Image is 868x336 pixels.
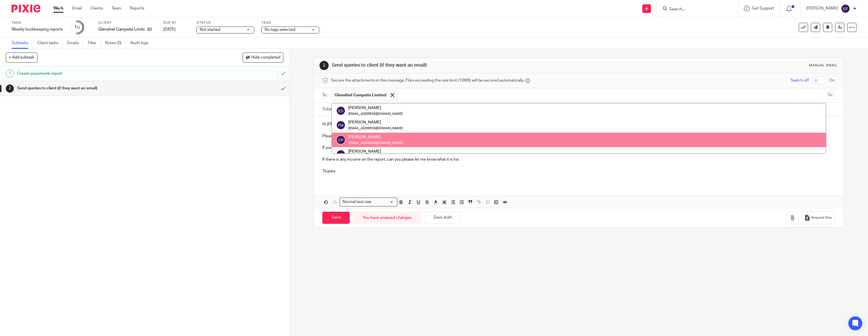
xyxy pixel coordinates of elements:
div: Weekly bookkeeping reports [12,27,63,32]
img: svg%3E [336,106,345,115]
div: 1 [74,24,80,31]
a: Email [72,5,82,11]
div: [PERSON_NAME] [348,119,403,125]
button: Cc [826,91,835,100]
a: Files [88,37,101,49]
a: Emails [67,37,83,49]
p: Please find attached missing expenses paperwork report for this week. Please upload receipts or i... [322,133,835,139]
label: Client [98,20,156,25]
label: Subject: [322,106,337,112]
span: On [829,78,835,83]
img: svg%3E [336,135,345,144]
button: Hide completed [243,52,283,62]
a: Notes (0) [105,37,126,49]
span: [DATE] [163,27,175,31]
a: Subtasks [12,37,33,49]
a: Reports [130,5,144,11]
a: Audit logs [130,37,153,49]
img: svg%3E [841,4,850,13]
div: 2 [6,85,14,93]
small: [EMAIL_ADDRESS][DOMAIN_NAME] [348,141,403,144]
button: Request files [801,211,835,224]
input: Search for option [373,199,394,205]
a: Work [53,5,63,11]
a: Team [112,5,121,11]
label: Status [197,20,254,25]
p: If there is any income on the report, can you please let me know what it is for. [322,157,835,162]
h1: Send queries to client (if they want an email) [332,62,591,68]
span: Normal text size [341,199,373,205]
div: [PERSON_NAME] [348,149,455,154]
span: Request files [811,215,832,220]
a: Client tasks [37,37,63,49]
img: svg%3E [336,121,345,130]
input: Search [669,7,721,12]
div: [PERSON_NAME] [348,105,403,111]
div: Search for option [340,198,397,207]
span: Hide completed [251,55,280,60]
span: Glenshiel Campsite Limited [335,92,386,98]
small: [EMAIL_ADDRESS][DOMAIN_NAME] [348,112,403,115]
small: [EMAIL_ADDRESS][DOMAIN_NAME] [348,127,403,130]
span: No tags selected [265,28,295,32]
p: [PERSON_NAME] [806,5,838,11]
button: + Add subtask [6,52,38,62]
div: 1 [6,70,14,78]
p: Glenshiel Campsite Limited [98,27,145,32]
button: Save draft [424,212,461,224]
input: Send [322,212,350,224]
label: To: [322,92,329,98]
span: Get Support [752,6,774,10]
h1: Create paperwork report [17,69,187,78]
div: 2 [319,61,329,70]
a: Clients [90,5,103,11]
label: Tags [261,20,319,25]
img: svg%3E [336,150,345,159]
p: Thanks [322,168,835,174]
div: You have unsaved changes [353,211,422,224]
p: Hi [PERSON_NAME] and Callum [322,121,835,127]
img: Pixie [12,5,40,12]
span: Secure the attachments in this message. Files exceeding the size limit (10MB) will be secured aut... [331,78,524,83]
h1: Send queries to client (if they want an email) [17,84,187,93]
span: Switch off [791,78,809,83]
small: /2 [77,26,80,29]
div: Manual email [809,63,838,68]
p: If you don't have invoices for these expenses please let me know. [322,145,835,151]
div: [PERSON_NAME] [348,134,403,140]
label: Due by [163,20,189,25]
label: Task [12,20,63,25]
span: Not started [200,28,220,32]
